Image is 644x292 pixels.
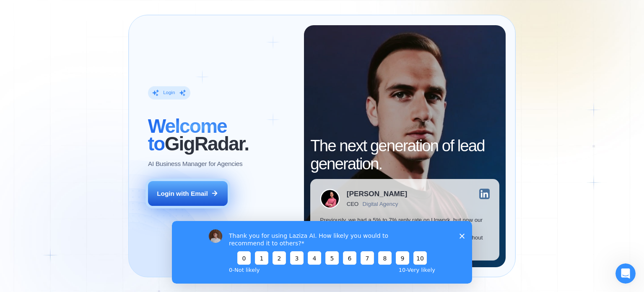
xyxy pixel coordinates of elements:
iframe: Intercom live chat [615,263,636,284]
h2: ‍ GigRadar. [148,117,294,153]
div: Login [163,89,175,96]
div: [PERSON_NAME] [347,190,407,197]
div: Digital Agency [363,201,398,207]
span: Welcome to [148,115,227,155]
button: Login with Email [148,181,228,206]
iframe: Survey by Vadym from GigRadar.io [172,221,472,284]
p: AI Business Manager for Agencies [148,159,242,168]
h2: The next generation of lead generation. [310,137,499,172]
p: Previously, we had a 5% to 7% reply rate on Upwork, but now our sales increased by 17%-20%. This ... [320,216,490,251]
div: CEO [347,201,358,207]
div: Login with Email [157,189,208,198]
